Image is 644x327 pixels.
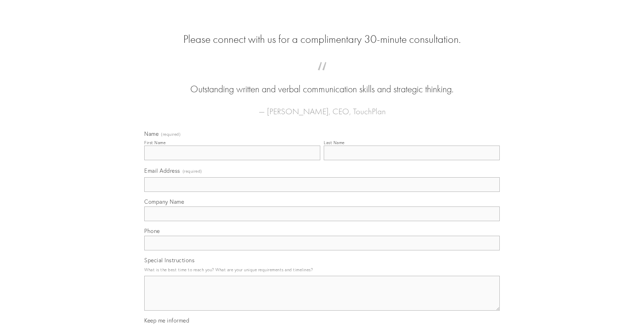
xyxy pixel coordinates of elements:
h2: Please connect with us for a complimentary 30-minute consultation. [144,33,500,46]
p: What is the best time to reach you? What are your unique requirements and timelines? [144,265,500,274]
span: (required) [161,132,181,137]
span: Special Instructions [144,257,194,264]
span: Keep me informed [144,317,189,324]
figcaption: — [PERSON_NAME], CEO, TouchPlan [155,96,489,118]
span: Name [144,130,159,137]
span: Email Address [144,167,180,174]
blockquote: Outstanding written and verbal communication skills and strategic thinking. [155,69,489,96]
span: (required) [183,166,202,176]
span: Phone [144,227,160,234]
span: Company Name [144,198,184,205]
div: Last Name [324,140,345,145]
div: First Name [144,140,166,145]
span: “ [155,69,489,83]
